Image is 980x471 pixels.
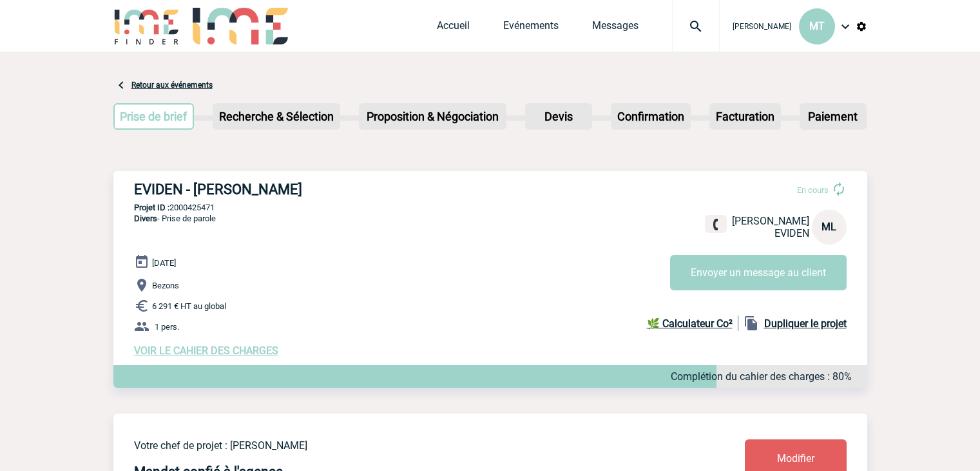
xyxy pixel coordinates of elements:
h3: EVIDEN - [PERSON_NAME] [134,181,521,197]
b: Dupliquer le projet [764,317,847,330]
span: [PERSON_NAME] [733,22,791,31]
span: [DATE] [152,258,176,268]
span: Modifier [777,452,814,465]
a: Messages [592,19,639,37]
span: - Prise de parole [134,214,216,223]
span: Divers [134,214,157,223]
img: fixe.png [710,219,722,230]
a: Evénements [503,19,559,37]
p: Paiement [801,105,865,128]
p: Votre chef de projet : [PERSON_NAME] [134,439,669,452]
p: Facturation [711,105,780,128]
img: IME-Finder [113,8,180,45]
p: Prise de brief [115,105,193,128]
button: Envoyer un message au client [670,255,847,290]
span: 6 291 € HT au global [152,301,226,311]
span: 1 pers. [155,322,179,332]
a: Retour aux événements [131,81,213,90]
span: Bezons [152,281,179,290]
p: Devis [526,105,591,128]
span: ML [821,221,836,233]
p: Proposition & Négociation [360,105,505,128]
img: file_copy-black-24dp.png [744,316,759,331]
a: 🌿 Calculateur Co² [647,316,738,331]
b: Projet ID : [134,203,169,212]
p: Recherche & Sélection [214,105,339,128]
span: EVIDEN [774,227,809,239]
span: [PERSON_NAME] [732,215,809,227]
a: Accueil [437,19,470,37]
span: MT [809,20,825,32]
p: 2000425471 [113,203,867,212]
b: 🌿 Calculateur Co² [647,317,733,330]
a: VOIR LE CAHIER DES CHARGES [134,345,278,357]
span: En cours [797,185,829,195]
p: Confirmation [612,105,689,128]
